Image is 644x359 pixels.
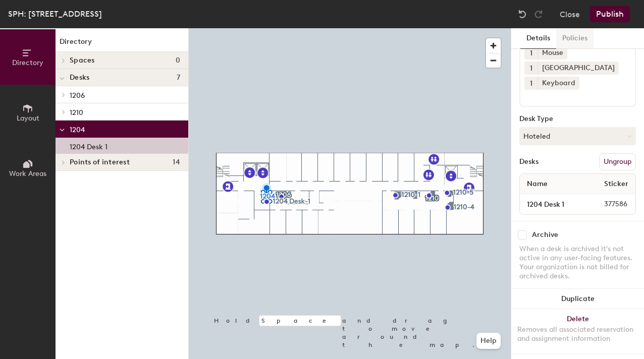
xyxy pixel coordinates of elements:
[56,36,188,52] h1: Directory
[519,245,636,281] div: When a desk is archived it's not active in any user-facing features. Your organization is not bil...
[520,28,556,49] button: Details
[556,28,594,49] button: Policies
[476,333,501,349] button: Help
[538,46,567,59] div: Mouse
[519,127,636,145] button: Hoteled
[70,74,89,82] span: Desks
[524,62,538,75] button: 1
[524,46,538,59] button: 1
[173,158,180,166] span: 14
[176,56,180,65] span: 0
[9,169,46,178] span: Work Areas
[530,48,532,58] span: 1
[522,175,553,193] span: Name
[580,199,633,210] span: 377586
[538,62,619,75] div: [GEOGRAPHIC_DATA]
[560,6,580,22] button: Close
[511,309,644,353] button: DeleteRemoves all associated reservation and assignment information
[70,158,130,166] span: Points of interest
[530,63,532,74] span: 1
[530,78,532,89] span: 1
[8,8,102,20] div: SPH: [STREET_ADDRESS]
[517,325,638,343] div: Removes all associated reservation and assignment information
[17,114,39,123] span: Layout
[177,74,180,82] span: 7
[533,9,544,19] img: Redo
[70,140,108,151] p: 1204 Desk 1
[519,115,636,123] div: Desk Type
[12,58,43,67] span: Directory
[599,153,636,170] button: Ungroup
[517,9,527,19] img: Undo
[519,158,539,166] div: Desks
[70,126,85,134] span: 1204
[532,231,558,239] div: Archive
[522,197,580,211] input: Unnamed desk
[538,77,579,90] div: Keyboard
[70,108,83,117] span: 1210
[511,289,644,309] button: Duplicate
[590,6,630,22] button: Publish
[599,175,633,193] span: Sticker
[524,77,538,90] button: 1
[70,91,85,100] span: 1206
[70,56,95,65] span: Spaces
